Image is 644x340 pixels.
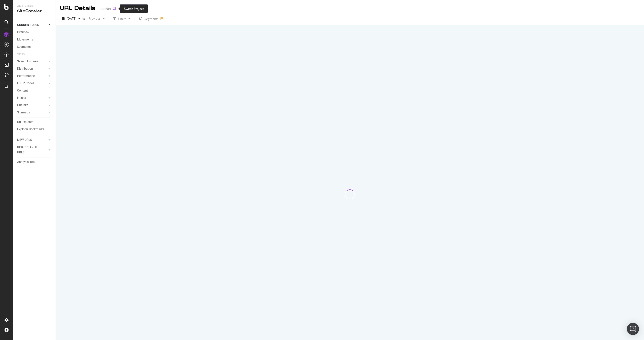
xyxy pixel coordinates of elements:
div: NEW URLS [17,137,32,143]
span: 2025 May. 25th [67,16,76,21]
span: Previous [87,16,101,21]
div: Outlinks [17,103,28,108]
div: Url Explorer [17,119,33,125]
div: Filters [118,17,127,21]
div: HTTP Codes [17,81,34,86]
div: Switch Project [120,4,148,13]
a: CURRENT URLS [17,22,47,28]
button: [DATE] [60,15,83,23]
div: Explorer Bookmarks [17,127,44,132]
a: Search Engines [17,59,47,64]
a: Url Explorer [17,119,52,125]
a: HTTP Codes [17,81,47,86]
a: Performance [17,73,47,79]
div: Sitemaps [17,110,30,115]
a: Outlinks [17,103,47,108]
div: CURRENT URLS [17,22,39,28]
a: Movements [17,37,52,42]
a: Overview [17,30,52,35]
div: Movements [17,37,33,42]
span: vs [83,16,87,21]
div: Segments [17,44,31,50]
a: Analysis Info [17,159,52,165]
a: Explorer Bookmarks [17,127,52,132]
div: URL Details [60,4,96,13]
div: SiteCrawler [17,8,52,14]
div: Analysis Info [17,159,35,165]
button: Previous [87,15,107,23]
a: Content [17,88,52,93]
div: DISAPPEARED URLS [17,145,43,155]
a: Visits [17,52,30,57]
a: Inlinks [17,95,47,101]
button: Segments [137,15,160,23]
div: Content [17,88,28,93]
span: Segments [144,17,158,21]
div: Analytics [17,4,52,8]
div: Search Engines [17,59,38,64]
div: Inlinks [17,95,26,101]
div: Distribution [17,66,33,71]
a: NEW URLS [17,137,47,143]
div: Overview [17,30,29,35]
div: Open Intercom Messenger [627,323,639,335]
a: DISAPPEARED URLS [17,145,47,155]
div: LoopNet [98,6,111,11]
a: Segments [17,44,52,50]
button: Filters [111,15,133,23]
div: Visits [17,52,25,57]
a: Sitemaps [17,110,47,115]
div: Performance [17,73,35,79]
a: Distribution [17,66,47,71]
div: arrow-right-arrow-left [113,7,116,11]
